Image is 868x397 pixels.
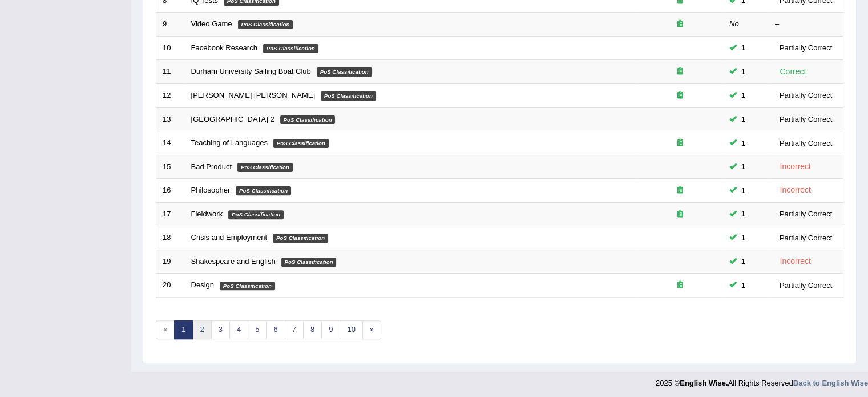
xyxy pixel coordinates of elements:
[737,137,750,149] span: You can still take this question
[644,209,717,220] div: Exam occurring question
[191,19,232,28] a: Video Game
[775,232,837,244] div: Partially Correct
[191,43,257,52] a: Facebook Research
[317,67,372,77] em: PoS Classification
[191,233,268,242] a: Crisis and Employment
[156,179,185,203] td: 16
[211,320,230,339] a: 3
[220,282,275,291] em: PoS Classification
[156,202,185,226] td: 17
[737,279,750,291] span: You can still take this question
[237,163,293,172] em: PoS Classification
[737,208,750,220] span: You can still take this question
[156,131,185,155] td: 14
[156,107,185,131] td: 13
[236,186,291,195] em: PoS Classification
[775,137,837,149] div: Partially Correct
[737,185,750,197] span: You can still take this question
[273,139,329,148] em: PoS Classification
[644,19,717,30] div: Exam occurring question
[238,20,293,29] em: PoS Classification
[737,232,750,244] span: You can still take this question
[737,42,750,54] span: You can still take this question
[156,155,185,179] td: 15
[266,320,285,339] a: 6
[191,91,315,99] a: [PERSON_NAME] [PERSON_NAME]
[191,67,311,75] a: Durham University Sailing Boat Club
[321,320,340,339] a: 9
[775,160,815,173] div: Incorrect
[156,13,185,37] td: 9
[248,320,267,339] a: 5
[644,90,717,101] div: Exam occurring question
[156,36,185,60] td: 10
[174,320,193,339] a: 1
[737,66,750,78] span: You can still take this question
[191,257,276,266] a: Shakespeare and English
[156,226,185,250] td: 18
[644,280,717,291] div: Exam occurring question
[644,138,717,149] div: Exam occurring question
[191,210,223,218] a: Fieldwork
[656,372,868,388] div: 2025 © All Rights Reserved
[191,138,268,147] a: Teaching of Languages
[775,113,837,125] div: Partially Correct
[729,19,739,28] em: No
[285,320,304,339] a: 7
[737,89,750,101] span: You can still take this question
[644,185,717,196] div: Exam occurring question
[191,280,214,289] a: Design
[281,258,337,267] em: PoS Classification
[644,66,717,77] div: Exam occurring question
[775,208,837,220] div: Partially Correct
[303,320,322,339] a: 8
[362,320,381,339] a: »
[775,89,837,101] div: Partially Correct
[156,60,185,84] td: 11
[775,42,837,54] div: Partially Correct
[156,250,185,274] td: 19
[775,255,815,268] div: Incorrect
[737,113,750,125] span: You can still take this question
[775,19,837,30] div: –
[263,44,318,53] em: PoS Classification
[228,210,284,219] em: PoS Classification
[775,65,811,78] div: Correct
[737,255,750,267] span: You can still take this question
[793,379,868,387] a: Back to English Wise
[775,183,815,197] div: Incorrect
[156,83,185,107] td: 12
[273,234,328,243] em: PoS Classification
[156,274,185,298] td: 20
[775,279,837,291] div: Partially Correct
[229,320,248,339] a: 4
[321,91,376,101] em: PoS Classification
[192,320,211,339] a: 2
[191,186,231,194] a: Philosopher
[737,161,750,173] span: You can still take this question
[191,162,232,171] a: Bad Product
[191,115,274,123] a: [GEOGRAPHIC_DATA] 2
[280,115,336,125] em: PoS Classification
[680,379,728,387] strong: English Wise.
[156,320,175,339] span: «
[340,320,362,339] a: 10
